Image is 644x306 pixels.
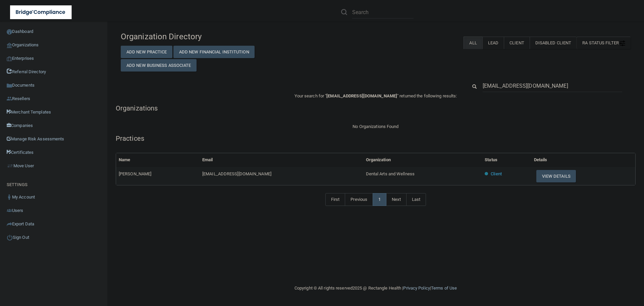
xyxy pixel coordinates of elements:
[119,171,151,176] span: [PERSON_NAME]
[373,193,386,206] a: 1
[7,43,12,48] img: organization-icon.f8decf85.png
[341,9,347,15] img: ic-search.3b580494.png
[7,221,12,227] img: icon-export.b9366987.png
[325,193,345,206] a: First
[366,171,415,176] span: Dental Arts and Wellness
[116,104,636,112] h5: Organizations
[530,37,577,49] label: Disabled Client
[345,193,373,206] a: Previous
[7,163,13,169] img: briefcase.64adab9b.png
[363,153,482,167] th: Organization
[116,92,636,100] p: Your search for " " returned the following results:
[7,208,12,213] img: icon-users.e205127d.png
[7,56,12,61] img: enterprise.0d942306.png
[202,171,271,176] span: [EMAIL_ADDRESS][DOMAIN_NAME]
[620,41,625,46] img: icon-filter@2x.21656d0b.png
[7,83,12,88] img: icon-documents.8dae5593.png
[116,153,200,167] th: Name
[116,135,636,142] h5: Practices
[582,40,625,45] span: RA Status Filter
[121,32,284,41] h4: Organization Directory
[491,170,502,178] p: Client
[464,37,482,49] label: All
[482,37,504,49] label: Lead
[482,153,531,167] th: Status
[121,59,197,72] button: Add New Business Associate
[536,170,576,182] button: View Details
[10,5,72,19] img: bridge_compliance_login_screen.278c3ca4.svg
[7,234,13,241] img: ic_power_dark.7ecde6b1.png
[531,153,635,167] th: Details
[116,123,636,131] div: No Organizations Found
[7,194,12,200] img: ic_user_dark.df1a06c3.png
[352,6,414,18] input: Search
[253,277,498,299] div: Copyright © All rights reserved 2025 @ Rectangle Health | |
[7,29,12,35] img: ic_dashboard_dark.d01f4a41.png
[483,80,622,92] input: Search
[403,286,430,291] a: Privacy Policy
[200,153,363,167] th: Email
[431,286,457,291] a: Terms of Use
[386,193,406,206] a: Next
[173,46,255,58] button: Add New Financial Institution
[406,193,426,206] a: Last
[121,46,172,58] button: Add New Practice
[7,96,12,101] img: ic_reseller.de258add.png
[7,181,28,189] label: SETTINGS
[504,37,530,49] label: Client
[326,93,397,98] span: [EMAIL_ADDRESS][DOMAIN_NAME]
